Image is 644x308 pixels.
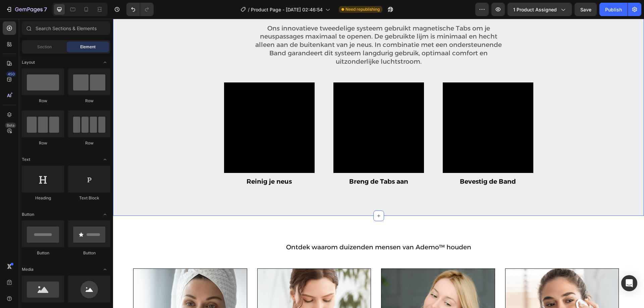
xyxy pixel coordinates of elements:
p: Breng de Tabs aan [221,159,310,167]
span: Need republishing [345,6,380,12]
button: 1 product assigned [507,3,572,16]
div: Publish [605,6,622,13]
div: Row [22,98,64,104]
div: Button [68,250,110,256]
span: 1 product assigned [513,6,557,13]
video: Video [330,64,420,154]
span: / [248,6,250,13]
button: 7 [3,3,50,16]
span: Toggle open [100,209,110,220]
div: Open Intercom Messenger [621,275,637,291]
video: Video [220,64,311,154]
div: Row [68,140,110,146]
span: Product Page - [DATE] 02:46:54 [251,6,323,13]
span: Toggle open [100,154,110,165]
div: 450 [6,71,16,77]
button: Save [575,3,597,16]
span: Section [37,44,52,50]
div: Button [22,250,64,256]
div: Heading [22,195,64,201]
div: Row [22,140,64,146]
p: 7 [44,5,47,13]
div: Undo/Redo [126,3,154,16]
span: Media [22,266,34,272]
span: Button [22,211,34,218]
iframe: Design area [113,19,644,308]
h2: Ontdek waarom duizenden mensen van Ademo™ houden [20,224,511,234]
div: Beta [5,123,16,128]
span: Save [580,7,591,12]
span: Toggle open [100,264,110,275]
span: Element [80,44,96,50]
span: Layout [22,59,35,65]
span: Toggle open [100,57,110,68]
div: Row [68,98,110,104]
p: Bevestig de Band [330,159,420,167]
button: Publish [599,3,628,16]
span: Text [22,157,30,163]
input: Search Sections & Elements [22,21,110,35]
div: Text Block [68,195,110,201]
